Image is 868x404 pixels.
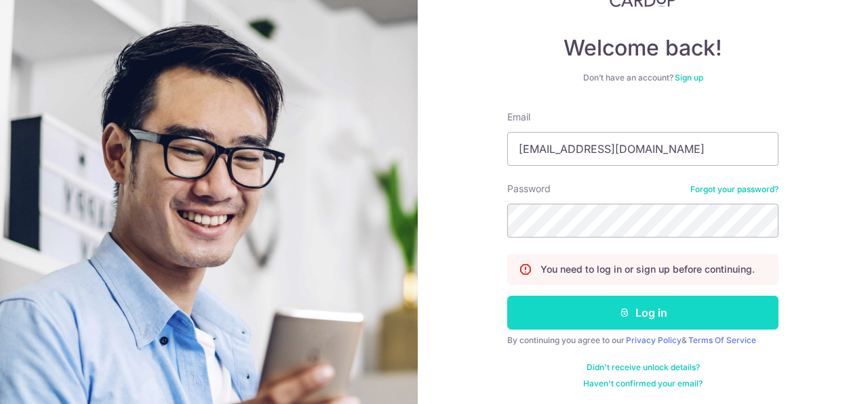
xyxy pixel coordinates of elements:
input: Enter your Email [507,132,778,166]
a: Didn't receive unlock details? [587,362,700,373]
a: Haven't confirmed your email? [583,378,703,389]
div: Don’t have an account? [507,72,778,83]
a: Privacy Policy [626,335,682,345]
p: You need to log in or sign up before continuing. [540,263,755,276]
a: Terms Of Service [688,335,756,345]
a: Sign up [675,72,703,83]
a: Forgot your password? [690,184,778,195]
div: By continuing you agree to our & [507,335,778,346]
label: Password [507,182,551,196]
label: Email [507,110,530,124]
h4: Welcome back! [507,35,778,62]
button: Log in [507,296,778,330]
